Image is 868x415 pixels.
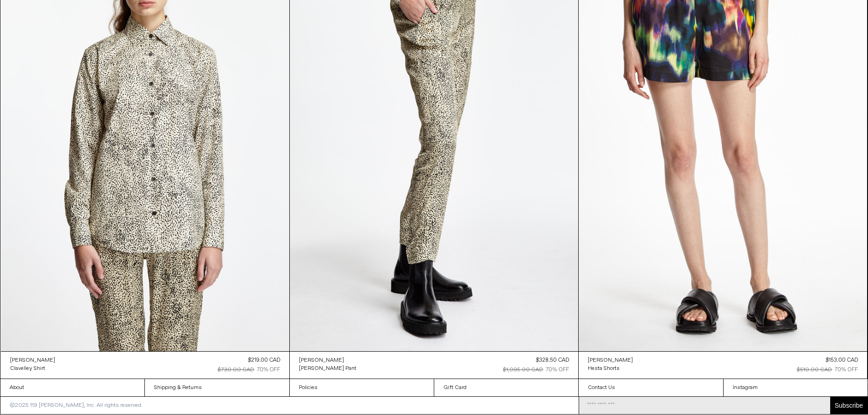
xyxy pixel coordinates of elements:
div: Hesta Shorts [588,365,620,373]
a: Gift Card [434,379,578,396]
div: 70% OFF [546,366,569,374]
a: Hesta Shorts [588,364,633,373]
div: $1,095.00 CAD [503,366,543,374]
div: 70% OFF [257,366,280,374]
input: Email Address [579,397,830,414]
p: ©2025 119 [PERSON_NAME], Inc. All rights reserved. [0,397,152,414]
div: $730.00 CAD [218,366,254,374]
a: Contact Us [579,379,723,396]
a: Instagram [724,379,868,396]
div: [PERSON_NAME] [299,357,344,364]
a: [PERSON_NAME] [588,356,633,364]
a: [PERSON_NAME] [299,356,356,364]
div: $219.00 CAD [248,356,280,364]
a: Shipping & Returns [145,379,289,396]
div: $328.50 CAD [536,356,569,364]
a: [PERSON_NAME] [10,356,55,364]
div: $510.00 CAD [797,366,832,374]
a: Policies [290,379,434,396]
div: $153.00 CAD [826,356,858,364]
button: Subscribe [830,397,868,414]
a: About [0,379,144,396]
a: [PERSON_NAME] Pant [299,364,356,373]
a: Clavelley Shirt [10,364,55,373]
div: 70% OFF [835,366,858,374]
div: Clavelley Shirt [10,365,45,373]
